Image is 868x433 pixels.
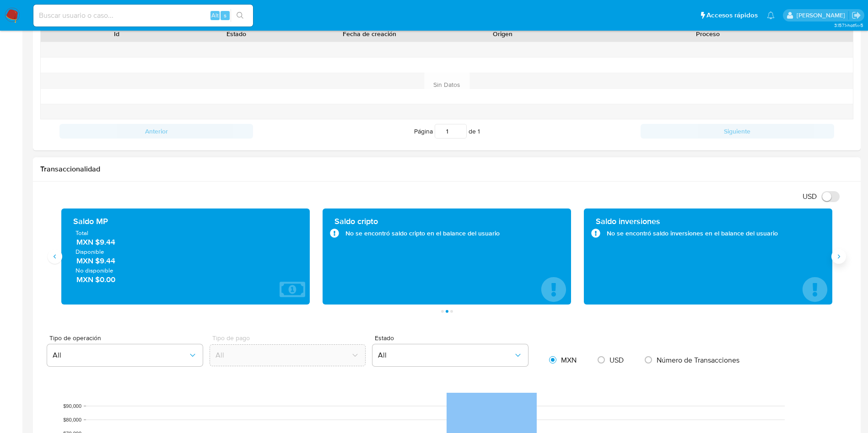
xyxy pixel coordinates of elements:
[834,21,863,29] span: 3.157.1-hotfix-5
[63,29,170,38] div: Id
[706,11,758,20] span: Accesos rápidos
[183,29,290,38] div: Estado
[449,29,556,38] div: Origen
[797,11,848,20] p: ivonne.perezonofre@mercadolibre.com.mx
[224,11,226,20] span: s
[478,127,480,136] span: 1
[231,9,249,22] button: search-icon
[303,29,437,38] div: Fecha de creación
[641,124,834,139] button: Siguiente
[569,29,846,38] div: Proceso
[852,11,861,20] a: Salir
[59,124,253,139] button: Anterior
[414,124,480,139] span: Página de
[767,11,775,19] a: Notificaciones
[211,11,219,20] span: Alt
[40,165,853,174] h1: Transaccionalidad
[33,10,253,21] input: Buscar usuario o caso...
